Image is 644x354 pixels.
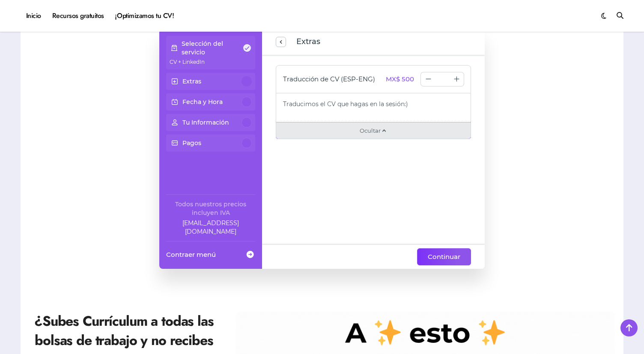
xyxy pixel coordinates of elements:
[182,77,201,86] p: Extras
[428,252,460,262] span: Continuar
[421,73,435,86] span: decrease number
[21,4,47,27] a: Inicio
[283,74,375,84] span: Traducción de CV (ESP-ENG)
[166,200,255,217] div: Todos nuestros precios incluyen IVA
[276,37,286,47] button: previous step
[182,118,229,127] p: Tu Información
[182,39,242,57] p: Selección del servicio
[110,4,179,27] a: ¡Optimizamos tu CV!
[386,74,414,84] span: MX$ 500
[417,248,471,265] button: Continuar
[166,219,255,236] a: Company email: ayuda@elhadadelasvacantes.com
[170,59,205,65] span: CV + LinkedIn
[283,100,408,109] div: Traducimos el CV que hagas en la sesión:)
[182,98,223,106] p: Fecha y Hora
[435,69,449,89] input: input-number
[182,139,201,147] p: Pagos
[450,73,463,86] span: increase number
[166,250,216,259] span: Contraer menú
[360,126,381,135] span: Ocultar
[47,4,110,27] a: Recursos gratuitos
[296,36,320,48] span: Extras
